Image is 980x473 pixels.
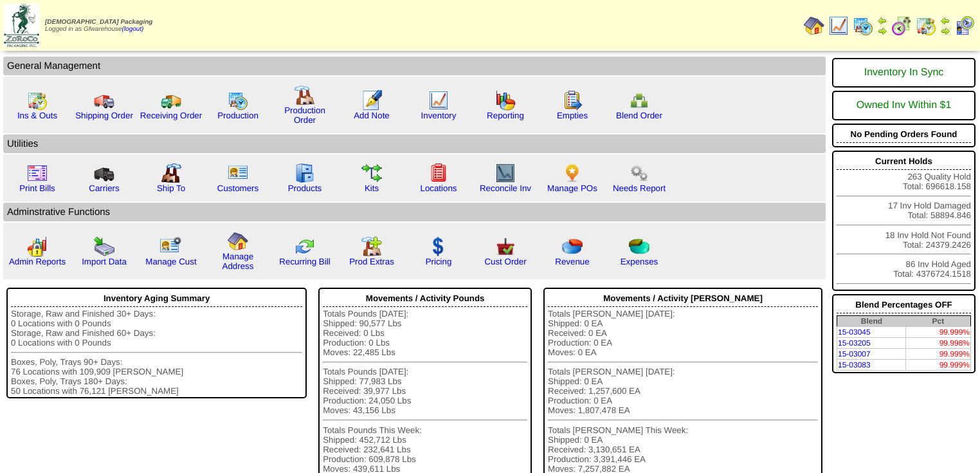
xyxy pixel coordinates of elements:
[82,257,127,266] a: Import Data
[349,257,394,266] a: Prod Extras
[837,153,971,170] div: Current Holds
[279,257,330,266] a: Recurring Bill
[906,360,971,371] td: 99.999%
[11,309,302,396] div: Storage, Raw and Finished 30+ Days: 0 Locations with 0 Pounds Storage, Raw and Finished 60+ Days:...
[217,111,259,120] a: Production
[228,90,248,111] img: calendarprod.gif
[9,257,66,266] a: Admin Reports
[4,4,39,47] img: zoroco-logo-small.webp
[954,15,975,36] img: calendarcustomer.gif
[161,163,181,183] img: factory2.gif
[140,111,202,120] a: Receiving Order
[228,163,248,183] img: customers.gif
[562,236,583,257] img: pie_chart.png
[428,163,449,183] img: locations.gif
[629,163,649,183] img: workflow.png
[420,183,457,193] a: Locations
[323,290,527,307] div: Movements / Activity Pounds
[45,19,152,33] span: Logged in as Gfwarehouse
[19,183,55,193] a: Print Bills
[157,183,185,193] a: Ship To
[94,90,114,111] img: truck.gif
[940,26,950,36] img: arrowright.gif
[906,316,971,327] th: Pct
[161,90,181,111] img: truck2.gif
[613,183,666,193] a: Needs Report
[877,15,887,26] img: arrowleft.gif
[495,236,516,257] img: cust_order.png
[621,257,658,266] a: Expenses
[837,126,971,143] div: No Pending Orders Found
[17,111,57,120] a: Ins & Outs
[89,183,119,193] a: Carriers
[487,111,524,120] a: Reporting
[428,90,449,111] img: line_graph.gif
[562,163,583,183] img: po.png
[495,90,516,111] img: graph.gif
[94,236,114,257] img: import.gif
[361,236,382,257] img: prodextras.gif
[288,183,322,193] a: Products
[495,163,516,183] img: line_graph2.gif
[832,151,975,291] div: 263 Quality Hold Total: 696618.158 17 Inv Hold Damaged Total: 58894.846 18 Inv Hold Not Found Tot...
[27,163,48,183] img: invoice2.gif
[555,257,589,266] a: Revenue
[361,90,382,111] img: orders.gif
[838,339,871,348] a: 15-03205
[295,85,315,106] img: factory.gif
[548,290,818,307] div: Movements / Activity [PERSON_NAME]
[891,15,912,36] img: calendarblend.gif
[295,163,315,183] img: cabinet.gif
[75,111,133,120] a: Shipping Order
[804,15,824,36] img: home.gif
[426,257,452,266] a: Pricing
[94,163,114,183] img: truck3.gif
[228,231,248,252] img: home.gif
[354,111,390,120] a: Add Note
[906,327,971,338] td: 99.999%
[361,163,382,183] img: workflow.gif
[940,15,950,26] img: arrowleft.gif
[838,328,871,337] a: 15-03045
[837,316,906,327] th: Blend
[916,15,936,36] img: calendarinout.gif
[27,90,48,111] img: calendarinout.gif
[853,15,873,36] img: calendarprod.gif
[562,90,583,111] img: workorder.gif
[27,236,48,257] img: graph2.png
[877,26,887,36] img: arrowright.gif
[45,19,152,26] span: [DEMOGRAPHIC_DATA] Packaging
[222,252,254,271] a: Manage Address
[837,297,971,313] div: Blend Percentages OFF
[547,183,597,193] a: Manage POs
[557,111,588,120] a: Empties
[421,111,457,120] a: Inventory
[629,90,649,111] img: network.png
[838,360,871,369] a: 15-03083
[616,111,662,120] a: Blend Order
[838,349,871,358] a: 15-03007
[11,290,302,307] div: Inventory Aging Summary
[906,338,971,349] td: 99.998%
[3,203,826,221] td: Adminstrative Functions
[145,257,196,266] a: Manage Cust
[295,236,315,257] img: reconcile.gif
[365,183,379,193] a: Kits
[122,26,144,33] a: (logout)
[906,349,971,360] td: 99.999%
[484,257,526,266] a: Cust Order
[284,106,325,125] a: Production Order
[3,134,826,153] td: Utilities
[217,183,259,193] a: Customers
[3,57,826,75] td: General Management
[837,60,971,85] div: Inventory In Sync
[837,93,971,118] div: Owned Inv Within $1
[828,15,849,36] img: line_graph.gif
[480,183,531,193] a: Reconcile Inv
[428,236,449,257] img: dollar.gif
[629,236,649,257] img: pie_chart2.png
[159,236,183,257] img: managecust.png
